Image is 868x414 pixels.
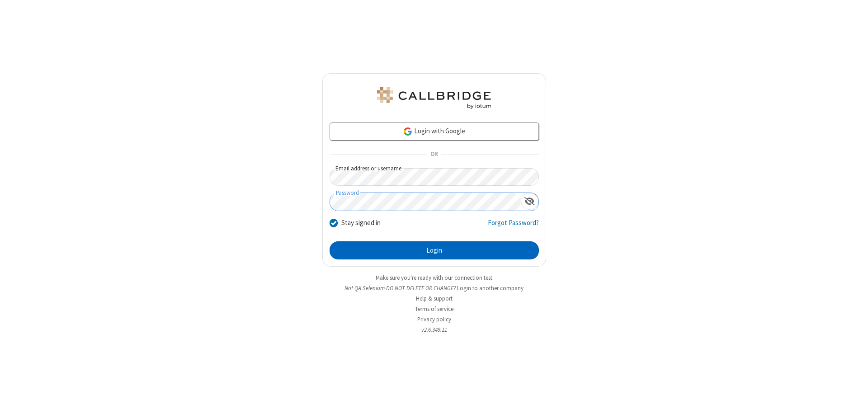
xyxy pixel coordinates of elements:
span: OR [427,148,441,161]
a: Help & support [416,295,453,302]
input: Password [330,193,521,211]
a: Make sure you're ready with our connection test [376,274,492,282]
input: Email address or username [330,168,539,186]
button: Login to another company [457,284,524,292]
li: v2.6.349.11 [322,325,546,334]
a: Terms of service [415,305,453,313]
img: google-icon.png [403,127,413,136]
li: Not QA Selenium DO NOT DELETE OR CHANGE? [322,284,546,292]
img: QA Selenium DO NOT DELETE OR CHANGE [375,87,493,109]
div: Show password [521,193,538,210]
a: Login with Google [330,122,539,141]
label: Stay signed in [341,218,381,228]
button: Login [330,241,539,259]
a: Privacy policy [417,315,451,323]
a: Forgot Password? [488,218,539,235]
